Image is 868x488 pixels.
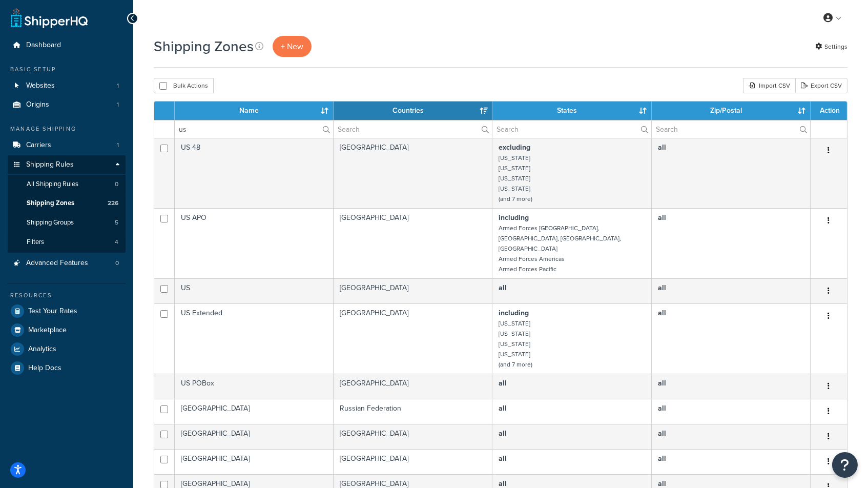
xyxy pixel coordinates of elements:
[8,76,126,95] li: Websites
[28,364,61,373] span: Help Docs
[652,120,810,138] input: Search
[8,254,126,273] a: Advanced Features 0
[8,194,126,213] a: Shipping Zones 226
[8,95,126,114] li: Origins
[499,282,507,293] b: all
[175,138,334,208] td: US 48
[8,359,126,377] a: Help Docs
[499,212,529,223] b: including
[499,360,532,369] small: (and 7 more)
[492,101,651,120] th: States: activate to sort column ascending
[811,101,847,120] th: Action
[154,36,254,56] h1: Shipping Zones
[334,208,492,278] td: [GEOGRAPHIC_DATA]
[658,428,666,439] b: all
[832,452,858,478] button: Open Resource Center
[8,136,126,155] li: Carriers
[117,82,119,90] span: 1
[175,101,334,120] th: Name: activate to sort column ascending
[26,259,88,268] span: Advanced Features
[499,164,530,173] small: [US_STATE]
[499,428,507,439] b: all
[334,138,492,208] td: [GEOGRAPHIC_DATA]
[499,142,530,153] b: excluding
[8,213,126,232] li: Shipping Groups
[8,125,126,133] div: Manage Shipping
[8,213,126,232] a: Shipping Groups 5
[8,76,126,95] a: Websites 1
[8,291,126,300] div: Resources
[334,399,492,424] td: Russian Federation
[8,321,126,339] a: Marketplace
[26,100,49,109] span: Origins
[492,120,651,138] input: Search
[743,78,795,93] div: Import CSV
[652,101,811,120] th: Zip/Postal: activate to sort column ascending
[815,39,848,54] a: Settings
[499,184,530,193] small: [US_STATE]
[115,259,119,268] span: 0
[115,238,118,247] span: 4
[8,155,126,253] li: Shipping Rules
[175,399,334,424] td: [GEOGRAPHIC_DATA]
[8,36,126,55] a: Dashboard
[117,100,119,109] span: 1
[499,350,530,359] small: [US_STATE]
[28,345,56,354] span: Analytics
[27,238,44,247] span: Filters
[8,136,126,155] a: Carriers 1
[499,194,532,204] small: (and 7 more)
[8,254,126,273] li: Advanced Features
[499,329,530,338] small: [US_STATE]
[281,40,303,52] span: + New
[658,308,666,318] b: all
[115,218,118,227] span: 5
[658,142,666,153] b: all
[334,424,492,449] td: [GEOGRAPHIC_DATA]
[8,340,126,358] a: Analytics
[8,233,126,252] a: Filters 4
[8,175,126,194] a: All Shipping Rules 0
[26,160,74,169] span: Shipping Rules
[8,155,126,174] a: Shipping Rules
[175,374,334,399] td: US POBox
[334,120,492,138] input: Search
[26,141,51,150] span: Carriers
[499,308,529,318] b: including
[175,449,334,474] td: [GEOGRAPHIC_DATA]
[26,82,55,90] span: Websites
[499,403,507,414] b: all
[11,8,88,28] a: ShipperHQ Home
[175,120,333,138] input: Search
[175,208,334,278] td: US APO
[499,319,530,328] small: [US_STATE]
[499,254,565,263] small: Armed Forces Americas
[108,199,118,208] span: 226
[117,141,119,150] span: 1
[334,303,492,374] td: [GEOGRAPHIC_DATA]
[334,374,492,399] td: [GEOGRAPHIC_DATA]
[115,180,118,189] span: 0
[499,223,621,253] small: Armed Forces [GEOGRAPHIC_DATA], [GEOGRAPHIC_DATA], [GEOGRAPHIC_DATA], [GEOGRAPHIC_DATA]
[26,41,61,50] span: Dashboard
[499,453,507,464] b: all
[658,453,666,464] b: all
[27,218,74,227] span: Shipping Groups
[27,199,74,208] span: Shipping Zones
[795,78,848,93] a: Export CSV
[273,36,312,57] a: + New
[8,65,126,74] div: Basic Setup
[8,95,126,114] a: Origins 1
[499,153,530,162] small: [US_STATE]
[8,302,126,320] a: Test Your Rates
[27,180,78,189] span: All Shipping Rules
[175,303,334,374] td: US Extended
[8,194,126,213] li: Shipping Zones
[154,78,214,93] button: Bulk Actions
[175,424,334,449] td: [GEOGRAPHIC_DATA]
[658,378,666,389] b: all
[499,339,530,349] small: [US_STATE]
